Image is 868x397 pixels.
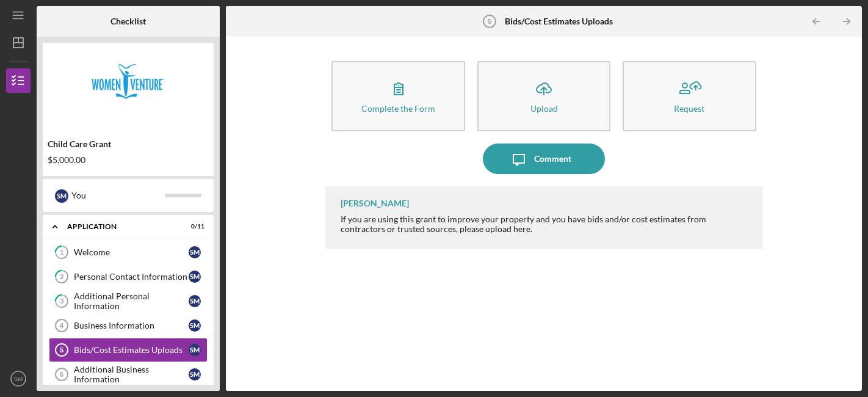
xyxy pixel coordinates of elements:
[483,144,605,174] button: Comment
[189,344,201,356] div: S M
[341,214,750,234] div: If you are using this grant to improve your property and you have bids and/or cost estimates from...
[60,273,63,281] tspan: 2
[341,198,409,208] div: [PERSON_NAME]
[48,139,209,149] div: Child Care Grant
[74,321,189,330] div: Business Information
[189,368,201,381] div: S M
[49,240,208,264] a: 1WelcomeSM
[49,289,208,313] a: 3Additional Personal InformationSM
[183,223,204,230] div: 0 / 11
[60,322,64,329] tspan: 4
[74,365,189,384] div: Additional Business Information
[331,61,465,131] button: Complete the Form
[623,61,756,131] button: Request
[55,189,68,203] div: S M
[189,271,201,283] div: S M
[67,223,174,230] div: Application
[60,371,63,378] tspan: 6
[534,144,571,174] div: Comment
[189,319,201,332] div: S M
[43,49,214,122] img: Product logo
[189,295,201,307] div: S M
[110,16,146,26] b: Checklist
[48,155,209,165] div: $5,000.00
[60,346,63,354] tspan: 5
[361,104,435,113] div: Complete the Form
[674,104,704,113] div: Request
[488,18,491,25] tspan: 5
[530,104,558,113] div: Upload
[74,345,189,355] div: Bids/Cost Estimates Uploads
[505,16,613,26] b: Bids/Cost Estimates Uploads
[6,366,31,391] button: SM
[74,272,189,282] div: Personal Contact Information
[60,249,63,257] tspan: 1
[74,291,189,311] div: Additional Personal Information
[60,297,63,305] tspan: 3
[477,61,610,131] button: Upload
[49,362,208,387] a: 6Additional Business InformationSM
[49,338,208,362] a: 5Bids/Cost Estimates UploadsSM
[71,185,165,206] div: You
[189,246,201,258] div: S M
[74,247,189,257] div: Welcome
[49,264,208,289] a: 2Personal Contact InformationSM
[49,313,208,338] a: 4Business InformationSM
[14,376,23,382] text: SM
